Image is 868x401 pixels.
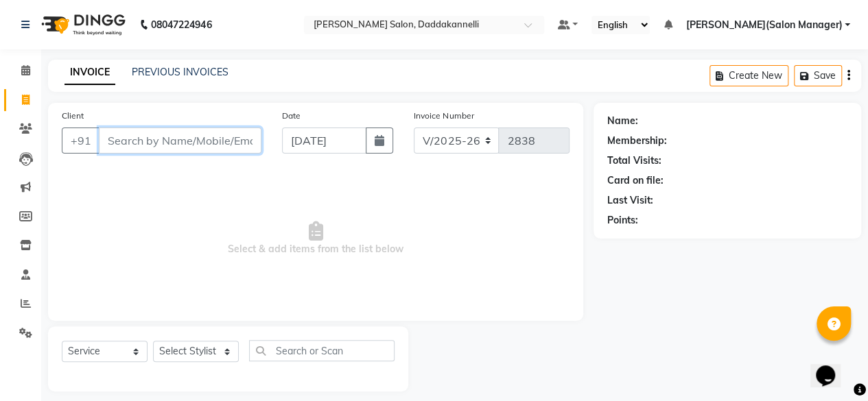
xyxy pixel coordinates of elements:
[62,110,84,122] label: Client
[685,18,842,32] span: [PERSON_NAME](Salon Manager)
[282,110,301,122] label: Date
[810,346,854,387] iframe: chat widget
[249,340,395,361] input: Search or Scan
[35,5,129,44] img: logo
[607,173,664,188] div: Card on file:
[709,65,788,86] button: Create New
[62,127,100,154] button: +91
[607,134,667,148] div: Membership:
[607,213,638,228] div: Points:
[607,154,661,168] div: Total Visits:
[607,114,638,128] div: Name:
[151,5,211,44] b: 08047224946
[132,66,228,78] a: PREVIOUS INVOICES
[794,65,842,86] button: Save
[607,193,653,208] div: Last Visit:
[64,60,115,85] a: INVOICE
[62,170,570,307] span: Select & add items from the list below
[99,127,261,154] input: Search by Name/Mobile/Email/Code
[414,110,473,122] label: Invoice Number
